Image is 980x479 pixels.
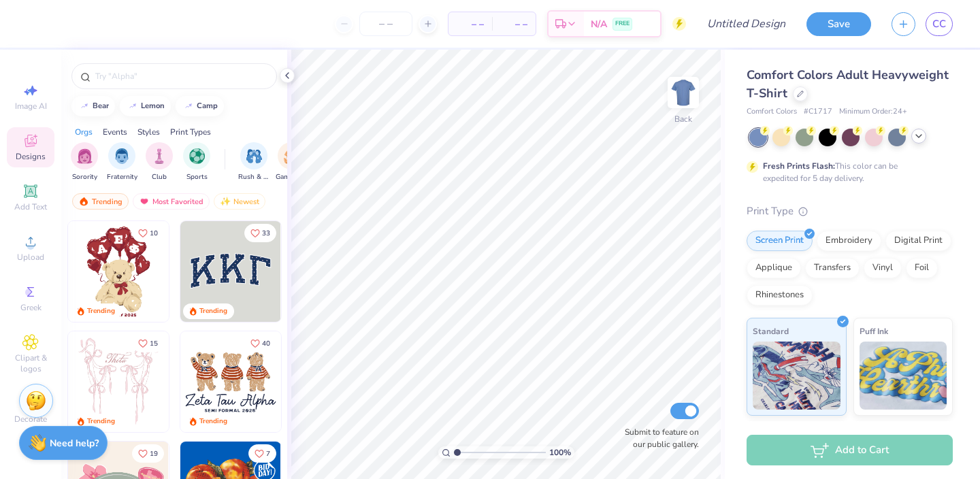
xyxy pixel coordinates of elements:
span: Standard [753,324,789,338]
div: Digital Print [885,231,951,251]
span: Designs [16,151,46,162]
div: Print Types [170,126,211,138]
img: 3b9aba4f-e317-4aa7-a679-c95a879539bd [180,221,281,322]
img: most_fav.gif [139,197,150,206]
div: Embroidery [817,231,881,251]
span: CC [932,16,946,32]
input: – – [359,12,412,36]
button: Like [132,444,164,463]
button: Like [244,334,276,352]
button: camp [176,96,224,116]
span: Upload [17,252,44,263]
div: filter for Rush & Bid [238,142,269,182]
div: Trending [87,306,115,316]
input: Untitled Design [696,10,796,37]
span: Club [152,172,167,182]
span: 33 [262,230,270,237]
div: Trending [199,306,227,316]
span: Comfort Colors [747,106,797,118]
div: Trending [87,416,115,427]
img: trend_line.gif [79,102,90,110]
span: # C1717 [804,106,832,118]
div: Back [674,113,692,125]
img: trending.gif [78,197,89,206]
span: Greek [20,302,42,313]
img: d12a98c7-f0f7-4345-bf3a-b9f1b718b86e [168,331,269,432]
div: Orgs [75,126,93,138]
div: filter for Sorority [71,142,98,182]
span: N/A [591,17,607,31]
div: Most Favorited [133,193,210,210]
button: filter button [71,142,98,182]
button: filter button [146,142,173,182]
div: Vinyl [864,258,902,278]
div: Screen Print [747,231,813,251]
span: Comfort Colors Adult Heavyweight T-Shirt [747,67,949,101]
span: Rush & Bid [238,172,269,182]
div: filter for Game Day [276,142,307,182]
button: filter button [276,142,307,182]
div: filter for Fraternity [107,142,137,182]
img: Sports Image [189,148,205,164]
span: 19 [150,450,158,457]
span: Fraternity [107,172,137,182]
div: Print Type [747,203,953,219]
img: Back [670,79,697,106]
strong: Need help? [50,437,99,450]
div: This color can be expedited for 5 day delivery. [763,160,930,184]
div: Trending [199,416,227,427]
span: Image AI [15,101,47,112]
img: Rush & Bid Image [246,148,262,164]
img: trend_line.gif [127,102,138,110]
button: bear [71,96,115,116]
img: Club Image [152,148,167,164]
span: 100 % [549,446,571,459]
div: Foil [906,258,938,278]
div: Applique [747,258,801,278]
button: filter button [107,142,137,182]
span: Add Text [14,201,47,212]
label: Submit to feature on our public gallery. [617,426,699,450]
img: Puff Ink [860,342,947,410]
button: filter button [238,142,269,182]
button: Save [806,12,871,36]
input: Try "Alpha" [94,69,268,83]
img: edfb13fc-0e43-44eb-bea2-bf7fc0dd67f9 [280,221,381,322]
img: a3be6b59-b000-4a72-aad0-0c575b892a6b [180,331,281,432]
button: Like [132,334,164,352]
div: Rhinestones [747,285,813,305]
img: Newest.gif [220,197,231,206]
span: Decorate [14,414,47,425]
img: Standard [753,342,840,410]
span: Minimum Order: 24 + [839,106,907,118]
img: e74243e0-e378-47aa-a400-bc6bcb25063a [168,221,269,322]
span: 40 [262,340,270,347]
button: lemon [120,96,171,116]
div: Transfers [805,258,860,278]
div: bear [93,102,109,110]
span: – – [500,17,527,31]
span: Puff Ink [860,324,888,338]
button: filter button [183,142,210,182]
img: Sorority Image [77,148,93,164]
button: Like [248,444,276,463]
strong: Fresh Prints Flash: [763,161,835,171]
button: Like [244,224,276,242]
span: FREE [615,19,630,29]
span: 15 [150,340,158,347]
div: camp [197,102,218,110]
img: Game Day Image [284,148,299,164]
div: filter for Club [146,142,173,182]
span: Game Day [276,172,307,182]
span: Sports [186,172,208,182]
div: Trending [72,193,129,210]
span: – – [457,17,484,31]
div: Styles [137,126,160,138]
img: d12c9beb-9502-45c7-ae94-40b97fdd6040 [280,331,381,432]
div: filter for Sports [183,142,210,182]
span: 7 [266,450,270,457]
img: 587403a7-0594-4a7f-b2bd-0ca67a3ff8dd [68,221,169,322]
img: 83dda5b0-2158-48ca-832c-f6b4ef4c4536 [68,331,169,432]
img: trend_line.gif [183,102,194,110]
span: 10 [150,230,158,237]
